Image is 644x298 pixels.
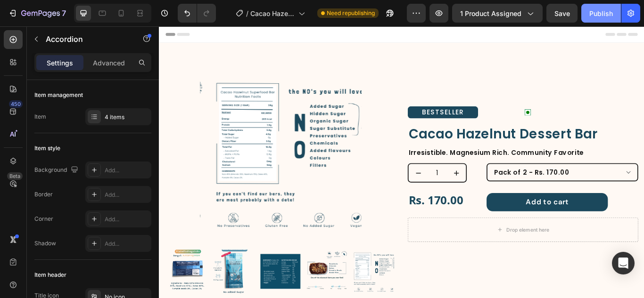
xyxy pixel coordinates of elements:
[428,198,478,212] div: Add to cart
[291,161,314,181] button: decrement
[34,271,66,279] div: Item header
[105,215,149,224] div: Add...
[291,142,558,154] p: Irresistible. Magnesium Rich. Community Favorite
[178,4,216,23] div: Undo/Redo
[34,113,46,121] div: Item
[34,91,83,99] div: Item management
[7,172,23,180] div: Beta
[589,8,613,18] div: Publish
[159,26,644,298] iframe: Design area
[382,194,523,216] button: Add to cart
[105,113,149,121] div: 4 items
[246,8,248,18] span: /
[452,4,543,23] button: 1 product assigned
[9,100,23,108] div: 450
[335,161,358,181] button: increment
[105,240,149,248] div: Add...
[314,161,335,181] input: quantity
[105,166,149,175] div: Add...
[34,164,80,177] div: Background
[105,191,149,199] div: Add...
[34,215,53,223] div: Corner
[306,94,355,106] p: BESTSELLER
[290,193,378,212] div: Rs. 170.00
[34,239,56,248] div: Shadow
[47,58,73,68] p: Settings
[250,8,295,18] span: Cacao Hazelnut Dessert Bar
[546,4,578,23] button: Save
[554,9,570,17] span: Save
[46,33,126,45] p: Accordion
[405,234,455,241] div: Drop element here
[34,144,60,153] div: Item style
[4,4,70,23] button: 7
[581,4,621,23] button: Publish
[34,190,53,199] div: Border
[460,8,521,18] span: 1 product assigned
[93,58,125,68] p: Advanced
[290,115,559,137] a: Cacao Hazelnut Dessert Bar
[612,252,635,274] div: Open Intercom Messenger
[62,8,66,19] p: 7
[327,9,375,17] span: Need republishing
